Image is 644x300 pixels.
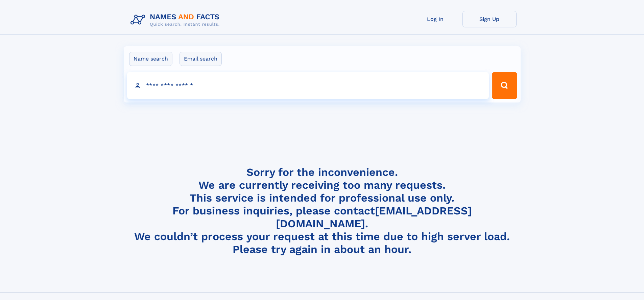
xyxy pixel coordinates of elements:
[276,204,472,230] a: [EMAIL_ADDRESS][DOMAIN_NAME]
[180,52,222,66] label: Email search
[492,72,517,99] button: Search Button
[127,72,489,99] input: search input
[128,11,225,29] img: Logo Names and Facts
[408,11,462,27] a: Log In
[462,11,517,27] a: Sign Up
[128,166,517,256] h4: Sorry for the inconvenience. We are currently receiving too many requests. This service is intend...
[129,52,172,66] label: Name search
